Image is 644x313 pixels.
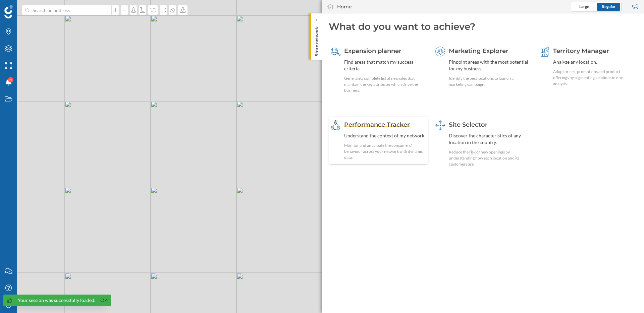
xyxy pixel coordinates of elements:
img: search-areas.svg [331,47,341,57]
img: Geoblink Logo [4,5,13,18]
div: Identify the best locations to launch a marketing campaign. [449,75,531,87]
div: Pinpoint areas with the most potential for my business. [449,59,531,72]
div: Monitor and anticipate the consumers' behaviour across your network with dynamic data. [344,142,426,161]
div: Analyze any location. [553,59,635,65]
span: Site Selector [449,121,488,128]
img: monitoring-360--hover.svg [331,120,341,130]
div: Reduce the risk of new openings by understanding how each location and its customers are. [449,149,531,167]
p: Store network [313,23,320,56]
span: Marketing Explorer [449,47,508,55]
span: Performance Tracker [344,121,410,128]
div: Home [337,3,352,10]
div: Discover the characteristics of any location in the country. [449,132,531,146]
div: Find areas that match my success criteria. [344,59,426,72]
a: Ok [99,297,109,304]
span: 9+ [9,76,13,83]
span: Territory Manager [553,47,609,55]
img: territory-manager.svg [540,47,550,57]
div: Generate a complete list of new sites that maintain the key attributes which drive the business. [344,75,426,93]
div: Adapt prices, promotions and product offerings by segmenting locations in one analysis. [553,69,635,87]
div: Understand the context of my network. [344,132,426,139]
span: Large [579,4,589,9]
span: Assistance [13,5,46,11]
div: Your session was successfully loaded. [18,297,95,304]
img: explorer.svg [435,47,445,57]
div: What do you want to achieve? [329,20,637,33]
img: dashboards-manager.svg [435,120,445,130]
span: Expansion planner [344,47,401,55]
span: Regular [602,4,615,9]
